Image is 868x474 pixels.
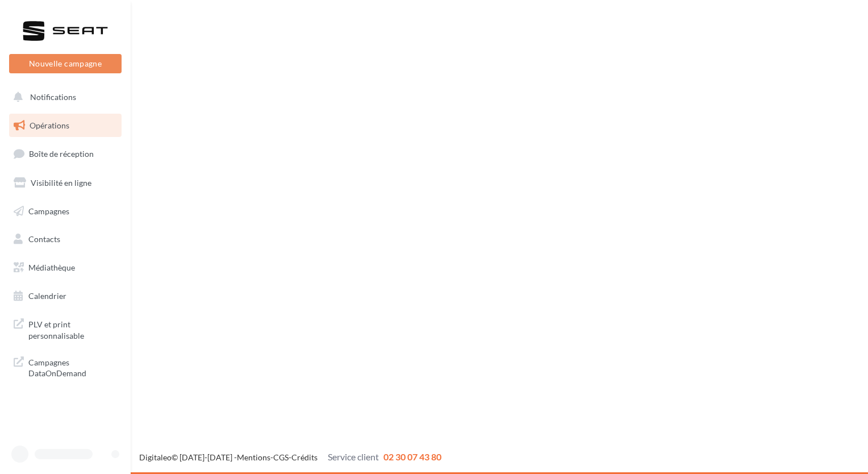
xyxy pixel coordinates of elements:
[9,54,122,73] button: Nouvelle campagne
[237,452,270,462] a: Mentions
[7,171,124,195] a: Visibilité en ligne
[383,451,441,462] span: 02 30 07 43 80
[139,452,172,462] a: Digitaleo
[28,317,117,341] span: PLV et print personnalisable
[139,452,441,462] span: © [DATE]-[DATE] - - -
[291,452,318,462] a: Crédits
[7,284,124,308] a: Calendrier
[28,355,117,379] span: Campagnes DataOnDemand
[7,199,124,223] a: Campagnes
[7,350,124,384] a: Campagnes DataOnDemand
[30,92,76,102] span: Notifications
[31,178,91,188] span: Visibilité en ligne
[28,234,60,244] span: Contacts
[28,263,75,272] span: Médiathèque
[273,452,289,462] a: CGS
[7,85,119,109] button: Notifications
[7,312,124,346] a: PLV et print personnalisable
[328,451,379,462] span: Service client
[7,256,124,280] a: Médiathèque
[7,114,124,138] a: Opérations
[28,206,69,215] span: Campagnes
[30,120,69,130] span: Opérations
[7,142,124,166] a: Boîte de réception
[29,149,94,159] span: Boîte de réception
[7,227,124,251] a: Contacts
[28,291,66,301] span: Calendrier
